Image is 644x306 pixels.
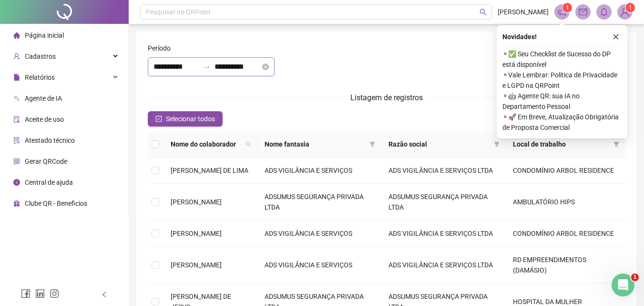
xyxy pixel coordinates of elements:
td: ADS VIGILÂNCIA E SERVIÇOS [257,221,381,247]
td: ADS VIGILÂNCIA E SERVIÇOS LTDA [381,158,505,184]
span: close [613,33,619,40]
span: Relatórios [25,74,55,81]
td: ADS VIGILÂNCIA E SERVIÇOS [257,158,381,184]
td: RD EMPREENDIMENTOS (DAMÁSIO) [505,247,625,284]
span: filter [369,141,375,147]
span: Página inicial [25,32,64,39]
span: ⚬ Vale Lembrar: Política de Privacidade e LGPD na QRPoint [502,70,622,91]
span: qrcode [13,158,20,165]
span: Clube QR - Beneficios [25,200,87,207]
span: filter [613,141,619,147]
span: check-square [155,116,162,122]
td: ADS VIGILÂNCIA E SERVIÇOS LTDA [381,247,505,284]
span: search [480,9,487,16]
span: linkedin [35,289,45,298]
span: [PERSON_NAME] [171,230,222,237]
span: close-circle [262,63,269,70]
img: 53125 [618,5,632,19]
span: Nome fantasia [265,139,366,149]
td: CONDOMÍNIO ARBOL RESIDENCE [505,221,625,247]
td: ADS VIGILÂNCIA E SERVIÇOS LTDA [381,221,505,247]
sup: 1 [562,3,572,12]
span: home [13,32,20,39]
span: [PERSON_NAME] [171,261,222,269]
span: 1 [566,4,569,11]
td: ADSUMUS SEGURANÇA PRIVADA LTDA [257,184,381,221]
td: AMBULATÓRIO HIPS [505,184,625,221]
span: 1 [629,4,632,11]
span: left [101,291,108,298]
td: ADSUMUS SEGURANÇA PRIVADA LTDA [381,184,505,221]
span: notification [558,8,566,16]
span: Listagem de registros [350,93,423,102]
span: file [13,74,20,81]
span: Gerar QRCode [25,158,67,165]
span: Aceite de uso [25,116,64,123]
span: user-add [13,53,20,60]
td: CONDOMÍNIO ARBOL RESIDENCE [505,158,625,184]
span: search [245,141,251,147]
span: filter [368,137,377,151]
span: Agente de IA [25,95,62,102]
span: bell [600,8,608,16]
span: audit [13,116,20,123]
span: mail [579,8,587,16]
span: instagram [50,289,59,298]
button: Selecionar todos [148,111,223,127]
span: gift [13,200,20,207]
span: Atestado técnico [25,137,75,144]
span: Selecionar todos [166,114,215,124]
span: Nome do colaborador [171,139,242,149]
span: Novidades ! [502,32,537,42]
span: filter [494,141,500,147]
iframe: Intercom live chat [612,274,634,296]
span: facebook [21,289,31,298]
span: info-circle [13,179,20,186]
span: Cadastros [25,53,56,60]
span: ⚬ ✅ Seu Checklist de Sucesso do DP está disponível [502,49,622,70]
span: Período [148,43,171,53]
span: ⚬ 🤖 Agente QR: sua IA no Departamento Pessoal [502,91,622,112]
span: search [244,137,253,151]
span: swap-right [203,63,211,71]
span: solution [13,137,20,144]
span: [PERSON_NAME] [498,7,549,17]
span: Razão social [388,139,490,149]
span: [PERSON_NAME] DE LIMA [171,167,248,174]
span: to [203,63,211,71]
span: Local de trabalho [513,139,610,149]
span: filter [612,137,621,151]
span: ⚬ 🚀 Em Breve, Atualização Obrigatória de Proposta Comercial [502,112,622,133]
span: filter [492,137,501,151]
span: [PERSON_NAME] [171,198,222,206]
span: 1 [631,274,639,281]
td: ADS VIGILÂNCIA E SERVIÇOS [257,247,381,284]
span: Central de ajuda [25,179,73,186]
sup: Atualize o seu contato no menu Meus Dados [625,3,635,12]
